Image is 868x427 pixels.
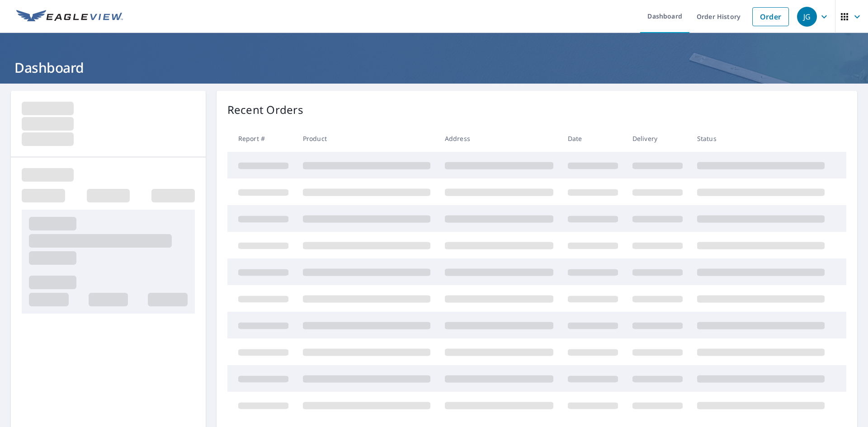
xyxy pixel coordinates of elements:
th: Report # [227,125,296,152]
th: Status [690,125,832,152]
th: Address [438,125,561,152]
p: Recent Orders [227,102,303,118]
th: Delivery [625,125,690,152]
th: Date [561,125,625,152]
img: EV Logo [16,10,123,23]
h1: Dashboard [11,58,857,77]
th: Product [296,125,438,152]
a: Order [752,7,789,26]
div: JG [797,7,817,27]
